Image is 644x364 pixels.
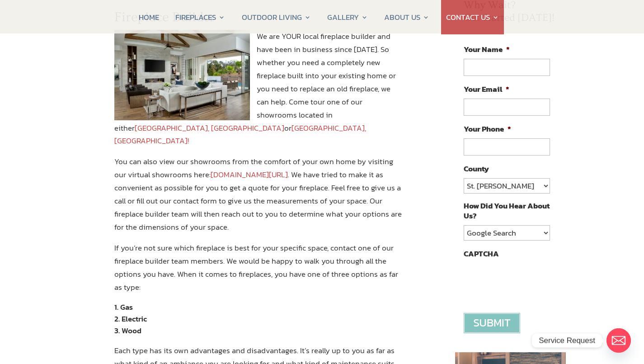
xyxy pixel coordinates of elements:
label: CAPTCHA [464,249,499,259]
label: How Did You Hear About Us? [464,201,550,221]
li: Wood [114,325,404,336]
a: [DOMAIN_NAME][URL] [211,169,288,180]
a: [GEOGRAPHIC_DATA], [GEOGRAPHIC_DATA] [135,122,284,134]
p: You can also view our showrooms from the comfort of your own home by visiting our virtual showroo... [114,155,404,241]
li: Electric [114,313,404,325]
label: Your Name [464,44,510,54]
p: If you’re not sure which fireplace is best for your specific space, contact one of our fireplace ... [114,241,404,302]
input: Submit [464,313,520,333]
label: Your Email [464,84,509,94]
li: Gas [114,301,404,313]
iframe: reCAPTCHA [464,263,601,298]
label: Your Phone [464,124,511,134]
a: Email [606,328,631,353]
label: County [464,164,489,174]
p: We are YOUR local fireplace builder and have been in business since [DATE]. So whether you need a... [114,30,404,155]
img: fireplace builder jacksonville fl and ormond beach fl [114,30,250,120]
